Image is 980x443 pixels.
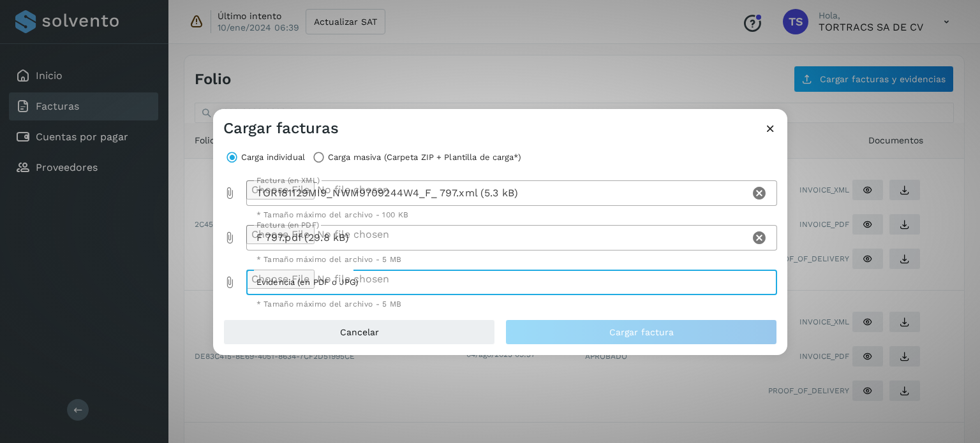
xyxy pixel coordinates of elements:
[223,276,236,289] i: Evidencia (en PDF o JPG) prepended action
[246,180,750,206] div: TOR181129MI9_NWM9709244W4_F_ 797.xml (5.3 kB)
[256,211,768,219] div: * Tamaño máximo del archivo - 100 KB
[752,185,767,201] i: Clear Factura (en XML)
[505,319,777,345] button: Cargar factura
[223,319,495,345] button: Cancelar
[256,300,768,308] div: * Tamaño máximo del archivo - 5 MB
[223,231,236,244] i: Factura (en PDF) prepended action
[328,149,521,166] label: Carga masiva (Carpeta ZIP + Plantilla de carga*)
[241,149,305,166] label: Carga individual
[752,230,767,245] i: Clear Factura (en PDF)
[256,256,768,263] div: * Tamaño máximo del archivo - 5 MB
[340,328,379,337] span: Cancelar
[223,119,339,138] h3: Cargar facturas
[246,225,750,251] div: F 797.pdf (29.8 kB)
[609,328,674,337] span: Cargar factura
[223,187,236,200] i: Factura (en XML) prepended action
